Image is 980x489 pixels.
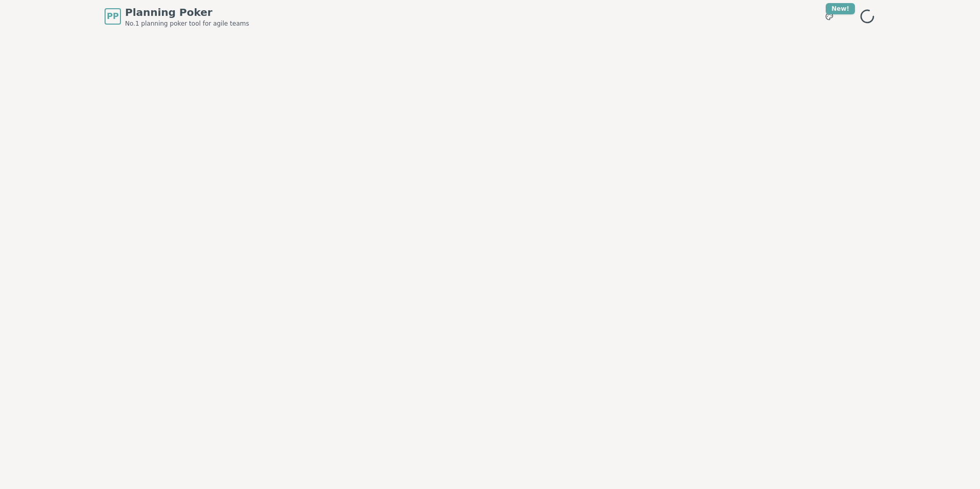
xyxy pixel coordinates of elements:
span: PP [107,10,118,23]
button: New! [820,7,839,26]
div: New! [826,3,855,14]
span: No.1 planning poker tool for agile teams [125,19,249,28]
span: Planning Poker [125,5,249,19]
a: PPPlanning PokerNo.1 planning poker tool for agile teams [105,5,249,28]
